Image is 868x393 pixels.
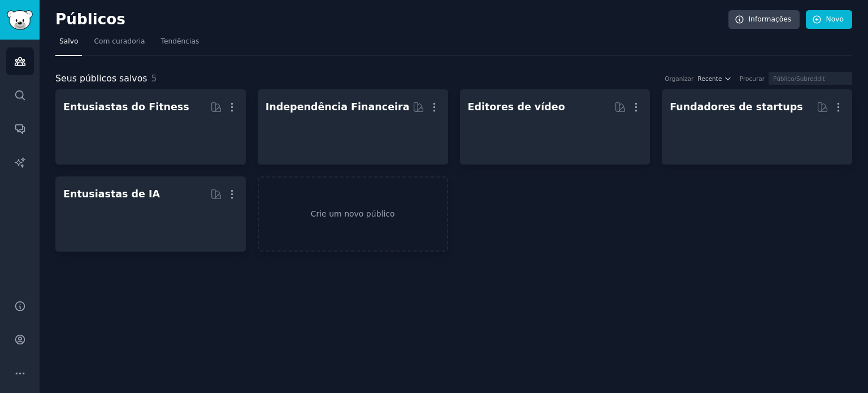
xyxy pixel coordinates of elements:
font: Independência Financeira [266,101,410,113]
a: Com curadoria [90,33,149,56]
a: Independência Financeira [258,89,448,165]
font: Fundadores de startups [670,101,802,113]
font: Editores de vídeo [468,101,565,113]
a: Informações [728,10,800,29]
font: Informações [749,15,792,23]
a: Salvo [55,33,82,56]
input: Público/Subreddit [769,72,852,85]
font: Entusiastas de IA [63,188,160,200]
font: Crie um novo público [311,209,395,218]
a: Tendências [157,33,203,56]
font: Seus públicos salvos [55,73,147,84]
a: Entusiastas do Fitness [55,89,246,165]
img: Logotipo do GummySearch [7,10,33,30]
font: 5 [151,73,157,84]
font: Públicos [55,11,125,28]
font: Com curadoria [94,37,145,45]
font: Salvo [59,37,78,45]
a: Novo [806,10,852,29]
a: Fundadores de startups [662,89,852,165]
font: Procurar [740,75,765,82]
font: Entusiastas do Fitness [63,101,189,113]
a: Crie um novo público [258,176,448,252]
a: Editores de vídeo [460,89,650,165]
font: Recente [698,75,722,82]
button: Recente [698,75,732,83]
font: Tendências [161,37,199,45]
a: Entusiastas de IA [55,176,246,252]
font: Novo [826,15,844,23]
font: Organizar [665,75,693,82]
